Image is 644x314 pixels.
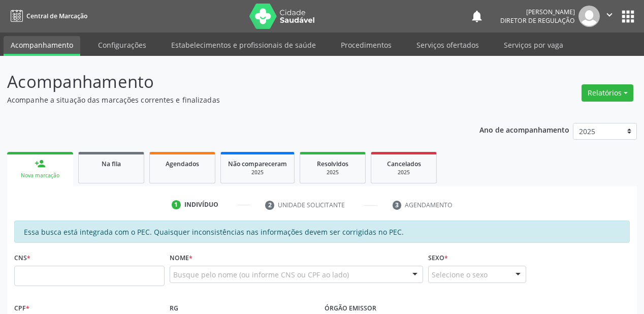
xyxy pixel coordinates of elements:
label: CNS [14,250,30,266]
div: 2025 [228,169,287,176]
span: Busque pelo nome (ou informe CNS ou CPF ao lado) [173,269,349,280]
div: person_add [35,158,46,169]
button: apps [619,8,637,25]
a: Serviços por vaga [497,36,570,54]
div: Nova marcação [14,172,66,179]
a: Central de Marcação [7,8,87,24]
img: img [578,6,600,27]
p: Ano de acompanhamento [479,123,569,136]
a: Procedimentos [334,36,399,54]
a: Acompanhamento [4,36,80,56]
span: Selecione o sexo [432,269,488,280]
span: Na fila [102,160,121,168]
button: notifications [470,9,484,23]
div: 2025 [378,169,429,176]
div: Essa busca está integrada com o PEC. Quaisquer inconsistências nas informações devem ser corrigid... [14,221,630,243]
button: Relatórios [582,84,633,102]
a: Estabelecimentos e profissionais de saúde [164,36,323,54]
label: Sexo [428,250,448,266]
a: Serviços ofertados [409,36,486,54]
div: 2025 [307,169,358,176]
span: Cancelados [387,160,421,168]
button:  [600,6,619,27]
div: Indivíduo [184,200,218,209]
p: Acompanhe a situação das marcações correntes e finalizadas [7,95,448,105]
i:  [604,9,615,20]
div: 1 [172,200,181,209]
span: Diretor de regulação [500,16,575,25]
div: [PERSON_NAME] [500,8,575,16]
span: Resolvidos [317,160,348,168]
span: Agendados [166,160,199,168]
a: Configurações [91,36,153,54]
p: Acompanhamento [7,69,448,95]
span: Não compareceram [228,160,287,168]
label: Nome [170,250,192,266]
span: Central de Marcação [26,12,87,20]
